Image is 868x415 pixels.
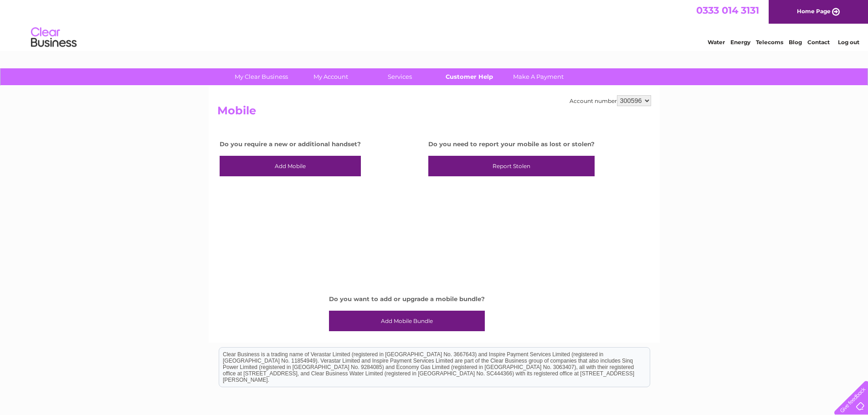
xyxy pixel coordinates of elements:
a: My Account [293,68,368,85]
a: Telecoms [756,39,783,46]
div: Clear Business is a trading name of Verastar Limited (registered in [GEOGRAPHIC_DATA] No. 3667643... [219,5,650,44]
a: Add Mobile [220,156,361,177]
a: Customer Help [431,68,507,85]
h4: Do you want to add or upgrade a mobile bundle? [329,296,485,302]
a: Blog [789,39,802,46]
a: Contact [807,39,830,46]
a: Report Stolen [428,156,595,177]
div: Account number [570,95,651,106]
h4: Do you require a new or additional handset? [220,141,361,148]
a: Energy [730,39,750,46]
img: logo.png [31,24,77,51]
a: Make A Payment [501,68,576,85]
a: Water [708,39,725,46]
h2: Mobile [217,104,651,122]
a: Add Mobile Bundle [329,311,485,332]
a: My Clear Business [224,68,299,85]
a: Services [362,68,437,85]
a: 0333 014 3131 [696,5,759,16]
a: Log out [838,39,859,46]
h4: Do you need to report your mobile as lost or stolen? [428,141,595,148]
